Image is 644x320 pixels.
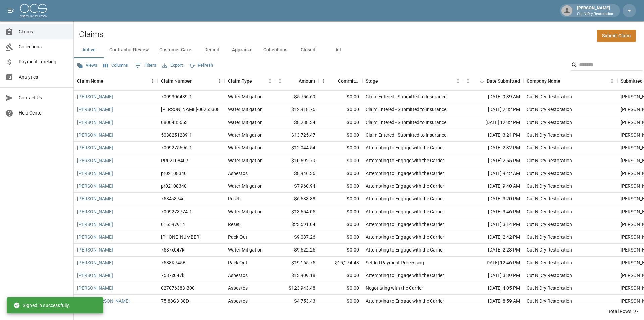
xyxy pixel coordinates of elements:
div: $12,918.75 [275,103,319,116]
div: $0.00 [319,244,362,257]
button: Sort [560,76,570,86]
div: Date Submitted [463,72,523,90]
div: $19,165.75 [275,257,319,269]
div: Cut N Dry Restoration [527,183,572,189]
div: 7588K745B [161,259,186,266]
div: Cut N Dry Restoration [527,144,572,151]
div: $0.00 [319,167,362,180]
div: PR02108407 [161,157,189,164]
button: Show filters [132,60,158,71]
div: Attempting to Engage with the Carrier [366,195,444,202]
div: Attempting to Engage with the Carrier [366,246,444,253]
button: Closed [293,42,323,58]
div: Claim Entered - Submitted to Insurance [366,106,446,113]
div: 7009306489-1 [161,93,192,100]
div: Attempting to Engage with the Carrier [366,208,444,215]
div: $0.00 [319,295,362,308]
button: Menu [265,76,275,86]
a: [PERSON_NAME] [77,157,113,164]
div: Cut N Dry Restoration [527,285,572,291]
div: Committed Amount [319,72,362,90]
div: 7009273774-1 [161,208,192,215]
div: Claim Name [74,72,158,90]
div: Reset [228,221,240,228]
div: Pack Out [228,259,247,266]
a: Submit Claim [597,30,636,42]
a: [PERSON_NAME] [77,170,113,177]
div: Cut N Dry Restoration [527,106,572,113]
a: [PERSON_NAME] [77,246,113,253]
div: Search [571,60,643,72]
div: Signed in successfully. [13,299,70,311]
div: [DATE] 4:05 PM [463,282,523,295]
a: [PERSON_NAME] [77,208,113,215]
div: Company Name [527,72,560,90]
a: [PERSON_NAME] [77,272,113,279]
div: Cut N Dry Restoration [527,195,572,202]
div: [DATE] 2:55 PM [463,154,523,167]
button: Menu [463,76,473,86]
div: [DATE] 2:32 PM [463,142,523,154]
div: $13,725.47 [275,129,319,142]
div: $0.00 [319,193,362,205]
div: [DATE] 3:20 PM [463,193,523,205]
div: $23,591.04 [275,218,319,231]
div: 75-88G3-38D [161,298,189,304]
button: Select columns [102,60,130,71]
a: [PERSON_NAME] [77,259,113,266]
div: Attempting to Engage with the Carrier [366,298,444,304]
div: Cut N Dry Restoration [527,234,572,240]
h2: Claims [79,30,103,39]
div: $9,087.26 [275,231,319,244]
div: 027076383-800 [161,285,195,291]
div: Attempting to Engage with the Carrier [366,183,444,189]
div: $0.00 [319,218,362,231]
div: Asbestos [228,285,248,291]
button: Sort [103,76,113,86]
button: Sort [378,76,387,86]
button: Menu [215,76,225,86]
button: Sort [252,76,261,86]
div: [DATE] 12:46 PM [463,257,523,269]
div: [DATE] 3:14 PM [463,218,523,231]
div: $0.00 [319,142,362,154]
button: Menu [148,76,158,86]
div: Asbestos [228,272,248,279]
a: [PERSON_NAME] [77,106,113,113]
div: Reset [228,195,240,202]
div: $7,960.94 [275,180,319,193]
div: Water Mitigation [228,208,263,215]
a: Longue [PERSON_NAME] [77,298,130,304]
div: Total Rows: 97 [608,308,639,315]
div: Claim Name [77,72,103,90]
div: Claim Entered - Submitted to Insurance [366,119,446,126]
a: [PERSON_NAME] [77,285,113,291]
div: Claim Number [161,72,192,90]
div: $0.00 [319,231,362,244]
div: [DATE] 2:32 PM [463,103,523,116]
div: [DATE] 8:59 AM [463,295,523,308]
span: Claims [19,28,68,35]
div: $13,654.05 [275,205,319,218]
div: Attempting to Engage with the Carrier [366,234,444,240]
div: Claim Type [225,72,275,90]
div: $15,274.43 [319,257,362,269]
div: Attempting to Engage with the Carrier [366,157,444,164]
a: [PERSON_NAME] [77,93,113,100]
div: $8,288.34 [275,116,319,129]
div: Cut N Dry Restoration [527,259,572,266]
p: Cut N Dry Restoration [577,11,613,17]
div: Attempting to Engage with the Carrier [366,221,444,228]
div: Cut N Dry Restoration [527,157,572,164]
div: $8,946.36 [275,167,319,180]
div: Attempting to Engage with the Carrier [366,144,444,151]
img: ocs-logo-white-transparent.png [20,4,47,17]
div: Stage [362,72,463,90]
div: [DATE] 2:42 PM [463,231,523,244]
button: Menu [275,76,285,86]
div: [PERSON_NAME] [574,5,616,17]
div: 016597914 [161,221,185,228]
button: Export [161,60,184,71]
div: Pack Out [228,234,247,240]
div: Amount [275,72,319,90]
